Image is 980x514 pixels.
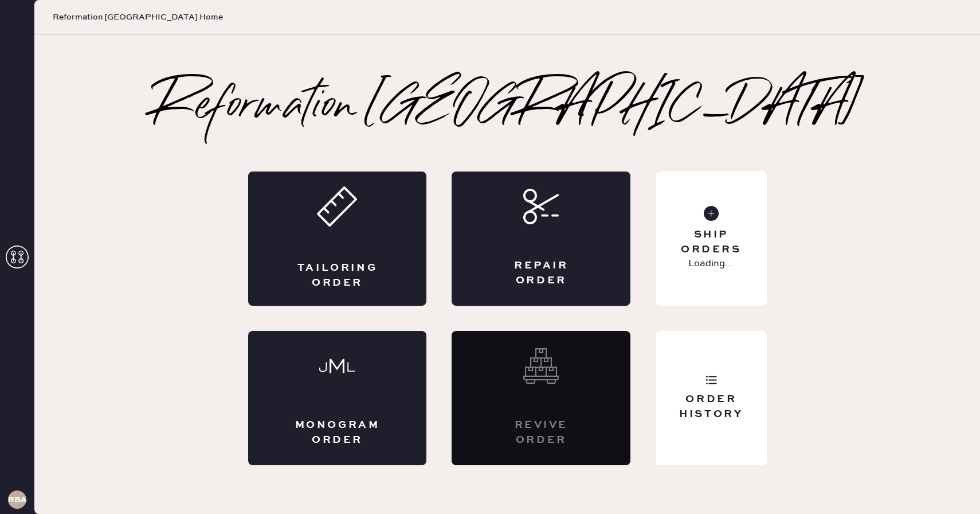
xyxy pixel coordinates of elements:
h2: Reformation [GEOGRAPHIC_DATA] [153,84,862,130]
div: Order History [665,392,757,421]
p: Loading... [688,257,734,271]
span: Reformation [GEOGRAPHIC_DATA] Home [53,11,223,23]
div: Ship Orders [665,228,757,256]
div: Interested? Contact us at care@hemster.co [452,331,630,465]
h3: RBA [8,496,26,504]
div: Tailoring Order [294,261,381,290]
div: Monogram Order [294,418,381,447]
div: Revive order [497,418,585,447]
div: Repair Order [497,259,585,287]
